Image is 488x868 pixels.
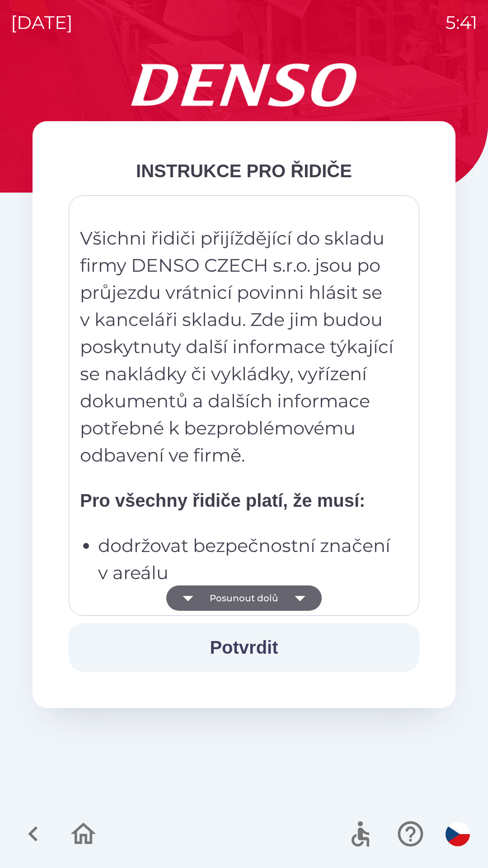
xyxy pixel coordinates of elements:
[98,532,395,586] p: dodržovat bezpečnostní značení v areálu
[446,822,470,846] img: cs flag
[80,491,365,510] strong: Pro všechny řidiče platí, že musí:
[33,63,455,107] img: Logo
[69,157,419,184] div: INSTRUKCE PRO ŘIDIČE
[166,585,322,611] button: Posunout dolů
[11,9,73,36] p: [DATE]
[446,9,477,36] p: 5:41
[69,623,419,672] button: Potvrdit
[80,225,395,469] p: Všichni řidiči přijíždějící do skladu firmy DENSO CZECH s.r.o. jsou po průjezdu vrátnicí povinni ...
